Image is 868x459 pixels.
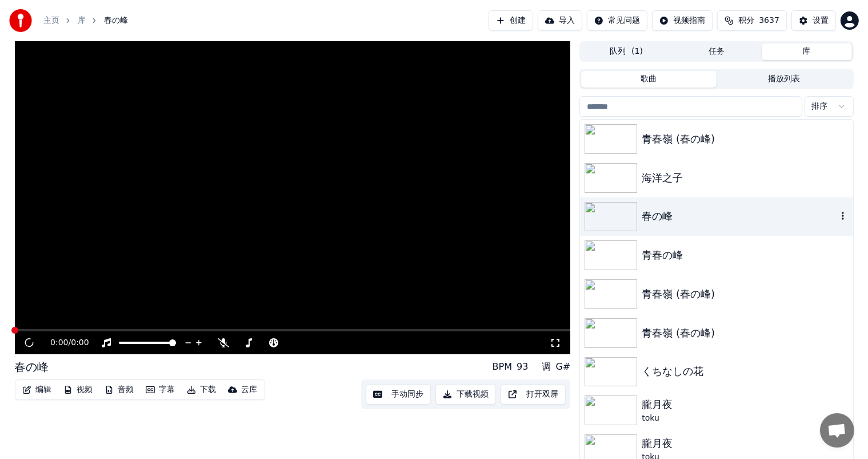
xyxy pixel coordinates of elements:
[642,436,848,452] div: 朧月夜
[587,10,647,31] button: 常见问题
[542,360,551,374] div: 调
[717,71,852,88] button: 播放列表
[556,360,571,374] div: G#
[581,43,671,60] button: 队列
[182,382,221,398] button: 下载
[738,15,754,26] span: 积分
[642,208,837,224] div: 春の峰
[78,15,86,26] a: 库
[43,15,59,26] a: 主页
[642,286,848,302] div: 青春嶺 (春の峰)
[762,43,852,60] button: 库
[100,382,139,398] button: 音频
[791,10,836,31] button: 设置
[581,71,717,88] button: 歌曲
[642,131,848,147] div: 青春嶺 (春の峰)
[820,413,854,448] a: 打開聊天
[489,10,533,31] button: 创建
[671,43,762,60] button: 任务
[642,413,848,424] div: toku
[71,337,89,349] span: 0:00
[50,337,68,349] span: 0:00
[59,382,98,398] button: 视频
[9,9,32,32] img: youka
[50,337,78,349] div: /
[18,382,57,398] button: 编辑
[642,363,848,379] div: くちなしの花
[812,101,828,112] span: 排序
[759,15,779,26] span: 3637
[642,170,848,186] div: 海洋之子
[242,384,258,395] div: 云库
[642,247,848,263] div: 青春の峰
[538,10,582,31] button: 导入
[43,15,128,26] nav: breadcrumb
[15,359,49,375] div: 春の峰
[631,46,643,57] span: ( 1 )
[717,10,787,31] button: 积分3637
[435,384,496,405] button: 下载视频
[652,10,713,31] button: 视频指南
[366,384,431,405] button: 手动同步
[501,384,566,405] button: 打开双屏
[141,382,180,398] button: 字幕
[642,397,848,413] div: 朧月夜
[517,360,528,374] div: 93
[642,325,848,341] div: 青春嶺 (春の峰)
[813,15,829,26] div: 设置
[493,360,512,374] div: BPM
[104,15,128,26] span: 春の峰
